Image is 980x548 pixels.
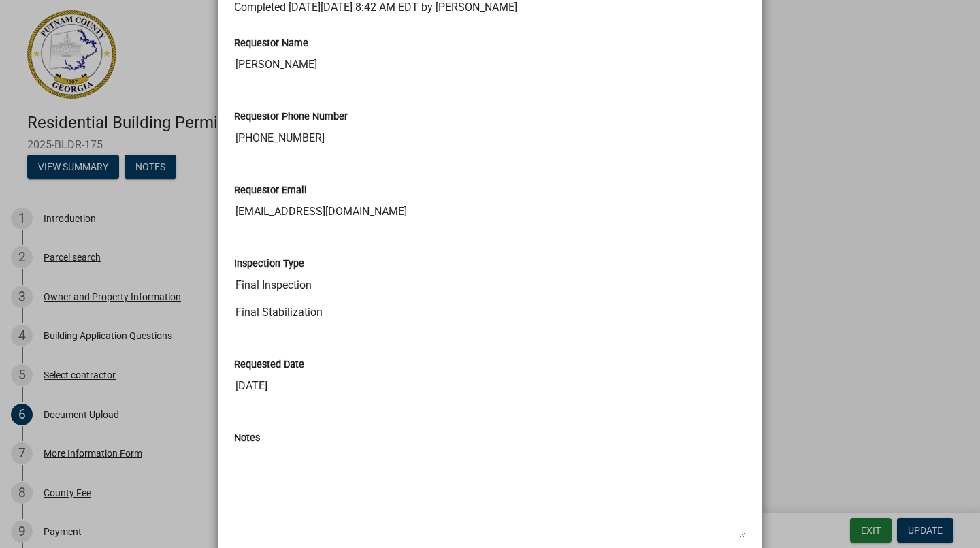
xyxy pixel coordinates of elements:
[234,259,304,269] label: Inspection Type
[234,39,308,48] label: Requestor Name
[234,186,307,195] label: Requestor Email
[234,360,304,370] label: Requested Date
[234,1,517,14] span: Completed [DATE][DATE] 8:42 AM EDT by [PERSON_NAME]
[234,434,260,443] label: Notes
[234,112,348,122] label: Requestor Phone Number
